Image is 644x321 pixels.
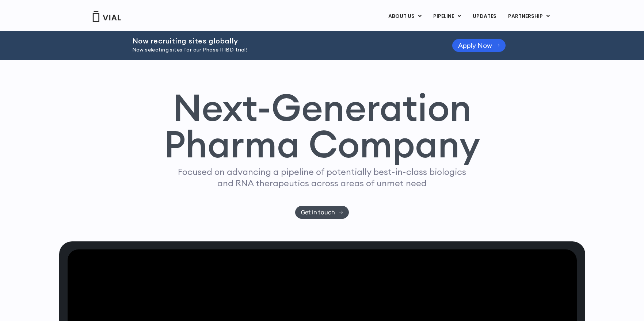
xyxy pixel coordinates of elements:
a: UPDATES [467,10,502,23]
a: Get in touch [295,206,349,219]
a: ABOUT USMenu Toggle [382,10,427,23]
img: Vial Logo [92,11,121,22]
h2: Now recruiting sites globally [132,37,434,45]
h1: Next-Generation Pharma Company [164,89,480,163]
a: Apply Now [452,39,506,52]
span: Get in touch [301,210,335,215]
a: PIPELINEMenu Toggle [427,10,466,23]
p: Focused on advancing a pipeline of potentially best-in-class biologics and RNA therapeutics acros... [175,166,469,189]
a: PARTNERSHIPMenu Toggle [502,10,556,23]
span: Apply Now [458,43,492,48]
p: Now selecting sites for our Phase II IBD trial! [132,46,434,54]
